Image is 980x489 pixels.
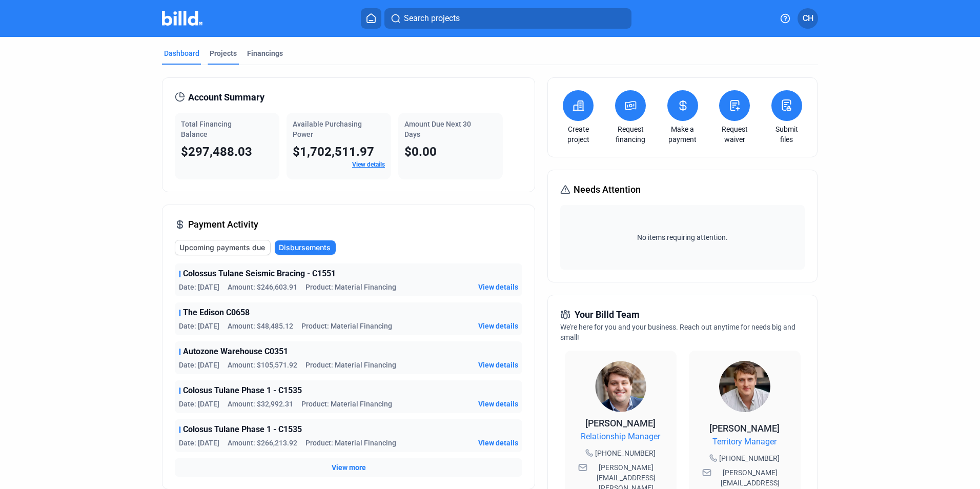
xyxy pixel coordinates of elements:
[717,124,752,145] a: Request waiver
[179,282,219,292] span: Date: [DATE]
[665,124,701,145] a: Make a payment
[175,240,271,255] button: Upcoming payments due
[181,145,252,159] span: $297,488.03
[305,438,396,448] span: Product: Material Financing
[595,448,656,458] span: [PHONE_NUMBER]
[301,321,392,331] span: Product: Material Financing
[179,321,219,331] span: Date: [DATE]
[181,120,232,138] span: Total Financing Balance
[228,321,293,331] span: Amount: $48,485.12
[404,12,460,25] span: Search projects
[404,145,437,159] span: $0.00
[228,399,293,409] span: Amount: $32,992.31
[560,124,596,145] a: Create project
[210,48,237,58] div: Projects
[228,360,297,370] span: Amount: $105,571.92
[332,462,366,473] button: View more
[162,11,202,26] img: Billd Company Logo
[179,399,219,409] span: Date: [DATE]
[188,217,258,232] span: Payment Activity
[712,436,777,448] span: Territory Manager
[564,232,800,242] span: No items requiring attention.
[293,145,374,159] span: $1,702,511.97
[719,453,780,463] span: [PHONE_NUMBER]
[384,8,631,29] button: Search projects
[275,240,336,255] button: Disbursements
[293,120,362,138] span: Available Purchasing Power
[279,242,331,253] span: Disbursements
[719,361,770,412] img: Territory Manager
[803,12,813,25] span: CH
[301,399,392,409] span: Product: Material Financing
[769,124,805,145] a: Submit files
[183,345,288,358] span: Autozone Warehouse C0351
[247,48,283,58] div: Financings
[179,360,219,370] span: Date: [DATE]
[164,48,199,58] div: Dashboard
[574,182,641,197] span: Needs Attention
[183,307,250,319] span: The Edison C0658
[612,124,648,145] a: Request financing
[560,323,795,341] span: We're here for you and your business. Reach out anytime for needs big and small!
[305,360,396,370] span: Product: Material Financing
[478,321,518,331] button: View details
[404,120,471,138] span: Amount Due Next 30 Days
[478,282,518,292] button: View details
[179,242,265,253] span: Upcoming payments due
[305,282,396,292] span: Product: Material Financing
[709,423,780,434] span: [PERSON_NAME]
[585,418,656,429] span: [PERSON_NAME]
[798,8,818,29] button: CH
[188,90,264,105] span: Account Summary
[179,438,219,448] span: Date: [DATE]
[352,161,385,168] a: View details
[183,268,336,280] span: Colossus Tulane Seismic Bracing - C1551
[183,384,302,397] span: Colosus Tulane Phase 1 - C1535
[478,438,518,448] button: View details
[478,399,518,409] button: View details
[478,360,518,370] button: View details
[581,431,660,443] span: Relationship Manager
[183,423,302,436] span: Colosus Tulane Phase 1 - C1535
[575,308,640,322] span: Your Billd Team
[595,361,646,412] img: Relationship Manager
[228,438,297,448] span: Amount: $266,213.92
[228,282,297,292] span: Amount: $246,603.91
